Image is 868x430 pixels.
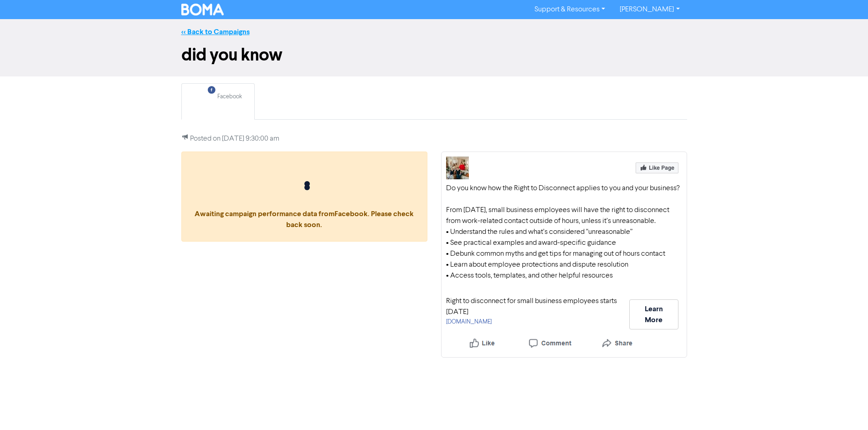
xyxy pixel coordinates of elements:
div: Right to disconnect for small business employees starts [DATE] [446,296,626,318]
iframe: Chat Widget [754,332,868,430]
a: Learn More [629,311,678,318]
div: Do you know how the Right to Disconnect applies to you and your business? From [DATE], small busi... [446,183,682,281]
a: << Back to Campaigns [181,27,250,36]
a: Support & Resources [527,2,612,17]
button: Learn More [629,299,678,329]
div: Facebook [217,92,242,101]
img: BOMA Logo [181,4,224,15]
h1: did you know [181,45,687,66]
a: [PERSON_NAME] [612,2,687,17]
img: Like Page [636,162,678,173]
img: Like, Comment, Share [446,333,652,353]
span: Awaiting campaign performance data from Facebook . Please check back soon. [191,181,418,229]
p: Posted on [DATE] 9:30:00 am [181,133,687,144]
a: [DOMAIN_NAME] [446,319,492,325]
